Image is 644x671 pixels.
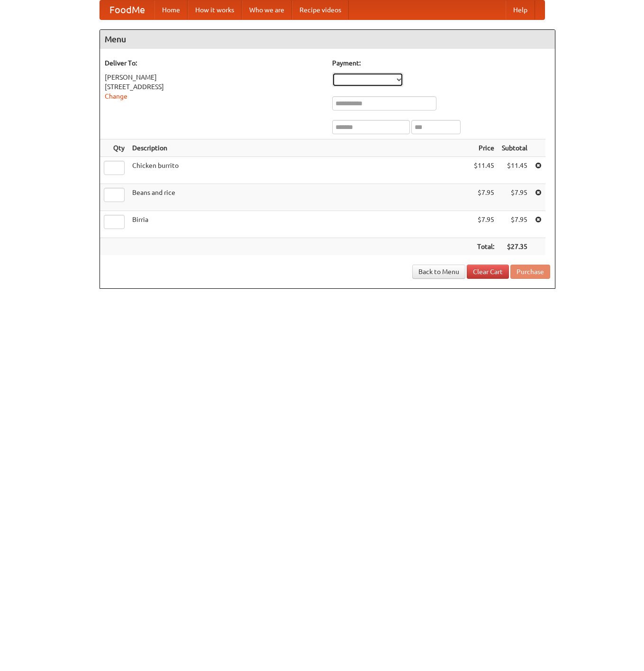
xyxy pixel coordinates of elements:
td: Chicken burrito [128,157,470,184]
a: Home [154,0,188,19]
td: Birria [128,211,470,238]
a: Clear Cart [467,265,509,279]
th: Total: [470,238,498,256]
th: Qty [100,139,128,157]
th: Subtotal [498,139,531,157]
h5: Deliver To: [105,58,323,68]
td: $7.95 [498,184,531,211]
a: FoodMe [100,0,154,19]
td: $7.95 [470,211,498,238]
a: Back to Menu [412,265,465,279]
td: $7.95 [470,184,498,211]
div: [STREET_ADDRESS] [105,82,323,92]
th: $27.35 [498,238,531,256]
td: $11.45 [470,157,498,184]
a: Help [506,0,535,19]
td: $11.45 [498,157,531,184]
a: Recipe videos [292,0,349,19]
h5: Payment: [332,58,550,68]
a: How it works [188,0,242,19]
td: $7.95 [498,211,531,238]
th: Description [128,139,470,157]
div: [PERSON_NAME] [105,73,323,82]
td: Beans and rice [128,184,470,211]
a: Change [105,92,127,100]
h4: Menu [100,30,555,49]
th: Price [470,139,498,157]
button: Purchase [510,265,550,279]
a: Who we are [242,0,292,19]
